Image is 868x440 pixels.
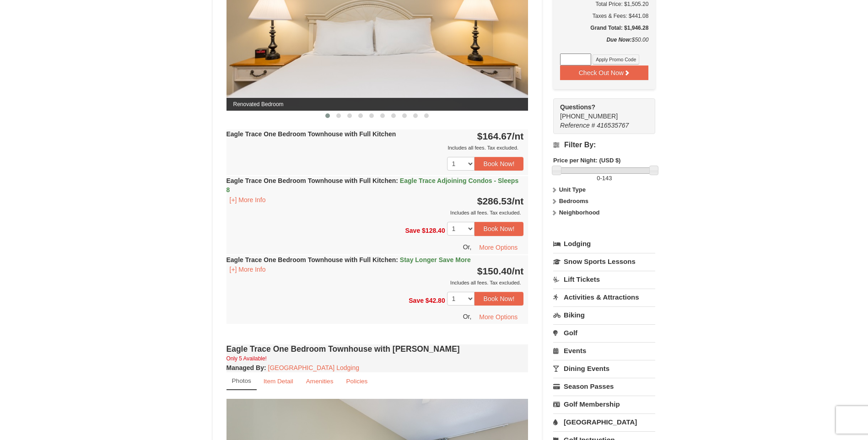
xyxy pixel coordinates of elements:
span: Renovated Bedroom [226,98,528,111]
a: Snow Sports Lessons [553,253,655,270]
a: Policies [340,372,373,390]
span: Or, [463,243,472,250]
span: /nt [512,266,524,276]
button: [+] More Info [226,195,269,205]
a: Item Detail [258,372,299,390]
a: Lift Tickets [553,271,655,288]
strong: : [226,364,266,371]
div: $50.00 [560,35,648,54]
strong: Bedrooms [559,198,588,204]
a: Activities & Attractions [553,289,655,306]
button: Book Now! [474,292,524,306]
button: Book Now! [474,222,524,236]
span: 143 [602,175,612,182]
strong: Eagle Trace One Bedroom Townhouse with Full Kitchen [226,177,519,193]
span: $150.40 [477,266,512,276]
a: Dining Events [553,360,655,377]
span: Reference # [560,122,595,129]
a: [GEOGRAPHIC_DATA] Lodging [268,364,359,371]
span: $286.53 [477,196,512,206]
span: Save [405,227,420,234]
strong: $164.67 [477,131,524,141]
span: [PHONE_NUMBER] [560,102,639,120]
span: 0 [597,175,600,182]
div: Includes all fees. Tax excluded. [226,143,524,152]
span: 416535767 [597,122,629,129]
a: [GEOGRAPHIC_DATA] [553,413,655,430]
small: Amenities [306,378,334,385]
span: /nt [512,131,524,141]
span: : [396,256,398,263]
span: Save [409,296,424,304]
span: Or, [463,313,472,320]
strong: Eagle Trace One Bedroom Townhouse with Full Kitchen [226,130,396,138]
strong: Due Now: [606,37,631,43]
label: - [553,174,655,183]
button: Apply Promo Code [593,54,639,64]
button: More Options [473,310,523,324]
strong: Unit Type [559,186,586,193]
a: Golf [553,324,655,341]
a: Season Passes [553,378,655,395]
div: Includes all fees. Tax excluded. [226,278,524,287]
a: Events [553,342,655,359]
small: Policies [346,378,367,385]
span: /nt [512,196,524,206]
div: Taxes & Fees: $441.08 [560,11,648,21]
span: Stay Longer Save More [400,256,471,263]
h5: Grand Total: $1,946.28 [560,23,648,32]
span: : [396,177,398,184]
small: Photos [232,377,251,384]
a: Photos [226,372,257,390]
small: Item Detail [264,378,293,385]
button: Check Out Now [560,65,648,80]
strong: Eagle Trace One Bedroom Townhouse with Full Kitchen [226,256,471,263]
small: Only 5 Available! [226,355,267,362]
strong: Neighborhood [559,209,600,216]
a: Amenities [300,372,340,390]
button: [+] More Info [226,264,269,274]
h4: Eagle Trace One Bedroom Townhouse with [PERSON_NAME] [226,344,528,354]
span: $128.40 [422,227,445,234]
a: Golf Membership [553,396,655,413]
button: Book Now! [474,157,524,171]
h4: Filter By: [553,141,655,149]
a: Biking [553,306,655,323]
strong: Questions? [560,103,595,111]
strong: Price per Night: (USD $) [553,157,620,164]
button: More Options [473,241,523,254]
span: Managed By [226,364,264,371]
a: Lodging [553,236,655,252]
div: Includes all fees. Tax excluded. [226,208,524,217]
span: $42.80 [426,296,445,304]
